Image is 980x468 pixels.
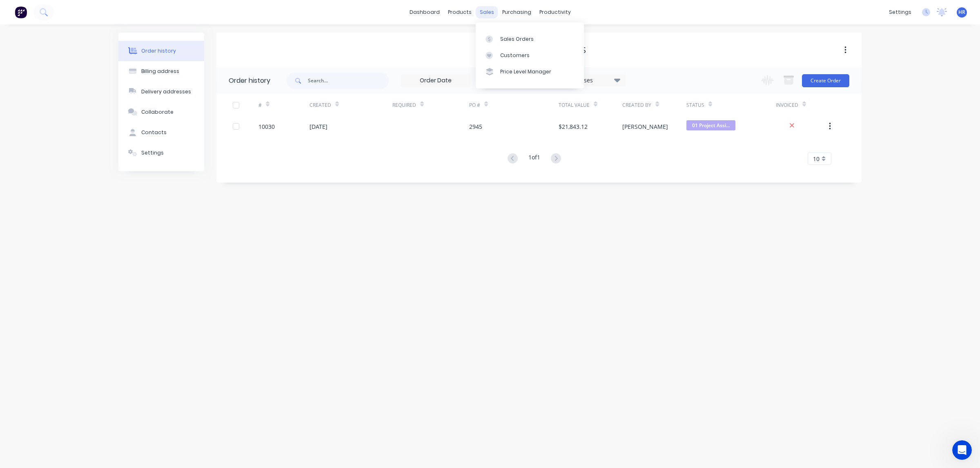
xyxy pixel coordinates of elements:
div: Price Level Manager [500,68,551,75]
a: Sales Orders [476,31,584,47]
button: Billing address [118,61,204,82]
div: Sales Orders [500,35,534,43]
span: 10 [813,155,820,163]
button: Settings [118,143,204,163]
div: Status [686,102,704,109]
input: Search... [308,73,389,89]
button: Collaborate [118,102,204,122]
div: Total Value [559,102,590,109]
button: Order history [118,41,204,61]
div: # [258,94,310,116]
div: sales [476,6,498,18]
button: Create Order [802,74,849,87]
div: Required [392,94,469,116]
a: Customers [476,47,584,64]
input: Order Date [401,75,470,87]
div: Contacts [141,129,167,136]
div: 2945 [469,122,482,131]
div: 21 Statuses [557,76,625,85]
a: dashboard [405,6,444,18]
iframe: Intercom live chat [952,440,972,460]
span: 01 Project Assi... [686,120,735,130]
div: Invoiced [776,102,798,109]
div: productivity [535,6,575,18]
div: Created By [622,94,686,116]
div: 10030 [258,122,275,131]
div: settings [885,6,915,18]
div: Created [310,102,331,109]
div: Order history [229,76,270,86]
div: PO # [469,102,480,109]
div: Order history [141,47,176,55]
div: Settings [141,149,164,157]
div: Invoiced [776,94,827,116]
img: Factory [15,6,27,18]
div: products [444,6,476,18]
div: Created By [622,102,651,109]
div: Collaborate [141,108,174,116]
button: Contacts [118,122,204,143]
div: Total Value [559,94,622,116]
div: [DATE] [310,122,327,131]
div: Required [392,102,416,109]
div: Status [686,94,776,116]
div: $21,843.12 [559,122,588,131]
div: Delivery addresses [141,88,191,95]
button: Delivery addresses [118,82,204,102]
div: Customers [500,52,530,59]
div: Billing address [141,68,179,75]
div: # [258,102,262,109]
div: Created [310,94,392,116]
a: Price Level Manager [476,64,584,80]
div: 1 of 1 [528,153,540,165]
div: PO # [469,94,559,116]
div: purchasing [498,6,535,18]
div: [PERSON_NAME] [622,122,668,131]
span: HR [958,9,965,16]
